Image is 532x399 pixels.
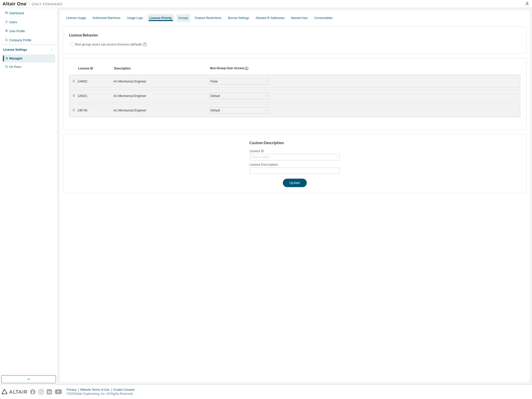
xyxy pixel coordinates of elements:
div: Click to select [251,155,270,159]
button: Update [283,179,307,187]
div: Click to select [250,154,340,160]
div: On Prem [9,65,21,69]
div: ⠿ [72,108,75,112]
div: Allowed IP Addresses [256,16,285,20]
div: 144652 [77,79,107,83]
div: Description [114,66,204,70]
div: Dashboard [9,11,24,15]
div: Usage Logs [127,16,143,20]
div: License Usage [66,16,86,20]
div: Borrow Settings [228,16,249,20]
div: License Settings [3,48,27,52]
h3: License Behavior [69,33,146,38]
div: License Priority [150,16,172,20]
div: AU Mechanical Engineer [113,108,203,112]
div: AU Mechanical Engineer [113,79,203,83]
div: 128421 [77,94,107,98]
div: Managed [9,56,22,60]
div: AU Mechanical Engineer [113,94,203,98]
div: Website Terms of Use [80,388,113,392]
div: Default [209,93,269,99]
div: False [210,79,218,84]
img: Altair One [2,1,65,6]
div: Named User [291,16,308,20]
div: Privacy [67,388,80,392]
label: Licence ID [250,149,340,153]
div: Default [210,108,221,113]
div: Default [210,93,221,99]
img: youtube.svg [55,389,62,395]
label: Non-group users can access licenses (default) [75,41,143,47]
svg: By default any user not assigned to any group can access any license. Turn this setting off to di... [143,42,147,47]
div: Company Profile [9,38,31,42]
img: instagram.svg [38,389,44,395]
div: Consumables [314,16,333,20]
div: Feature Restrictions [195,16,221,20]
h3: Custom Description [249,140,340,145]
div: 146745 [77,108,107,112]
div: False [209,78,269,84]
div: License ID [78,66,108,70]
label: License Description [250,163,340,167]
img: altair_logo.svg [1,389,27,395]
div: Authorized Machines [92,16,120,20]
div: Users [9,20,17,24]
div: Groups [178,16,188,20]
img: linkedin.svg [47,389,52,395]
div: ⠿ [72,79,75,83]
img: facebook.svg [30,389,35,395]
div: Non-Group User Access [210,66,244,71]
div: User Profile [9,29,25,33]
div: Default [209,107,269,113]
div: Cookie Consent [113,388,137,392]
p: © 2025 Altair Engineering, Inc. All Rights Reserved. [67,392,138,396]
div: ⠿ [72,94,75,98]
